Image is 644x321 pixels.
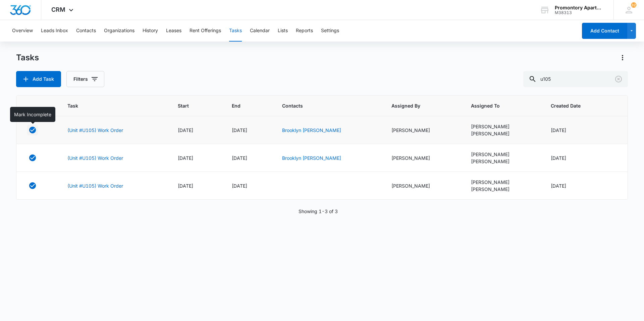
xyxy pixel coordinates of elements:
div: [PERSON_NAME] [471,158,534,165]
span: 32 [631,2,636,8]
span: Start [178,102,206,109]
span: End [232,102,256,109]
span: [DATE] [551,183,566,189]
span: CRM [51,6,65,13]
span: Contacts [282,102,366,109]
div: account name [555,5,604,10]
span: [DATE] [551,127,566,133]
span: [DATE] [232,183,247,189]
div: [PERSON_NAME] [471,179,534,186]
button: Leases [166,20,181,42]
span: Created Date [551,102,607,109]
button: Calendar [250,20,270,42]
button: Leads Inbox [41,20,68,42]
button: Add Task [16,71,61,87]
button: Add Contact [582,23,627,39]
a: Brooklyn [PERSON_NAME] [282,127,341,133]
div: [PERSON_NAME] [471,123,534,130]
span: Task [67,102,152,109]
div: [PERSON_NAME] [471,186,534,193]
h1: Tasks [16,53,39,63]
a: (Unit #U105) Work Order [67,182,123,189]
button: Clear [613,74,624,84]
span: [DATE] [232,155,247,161]
button: Contacts [76,20,96,42]
a: (Unit #U105) Work Order [67,127,123,134]
span: Assigned By [391,102,445,109]
button: Reports [296,20,313,42]
button: Filters [66,71,104,87]
button: Settings [321,20,339,42]
span: [DATE] [232,127,247,133]
button: Rent Offerings [190,20,221,42]
span: [DATE] [178,127,193,133]
span: [DATE] [178,183,193,189]
button: Tasks [229,20,242,42]
button: History [143,20,158,42]
div: [PERSON_NAME] [391,127,455,134]
button: Lists [278,20,288,42]
span: [DATE] [178,155,193,161]
button: Actions [617,52,628,63]
div: [PERSON_NAME] [391,154,455,162]
span: Assigned To [471,102,525,109]
input: Search Tasks [523,71,628,87]
a: Brooklyn [PERSON_NAME] [282,155,341,161]
span: [DATE] [551,155,566,161]
button: Organizations [104,20,135,42]
a: (Unit #U105) Work Order [67,154,123,162]
div: [PERSON_NAME] [391,182,455,189]
p: Showing 1-3 of 3 [299,208,338,215]
div: [PERSON_NAME] [471,130,534,137]
div: notifications count [631,2,636,8]
div: account id [555,10,604,15]
div: Mark Incomplete [10,107,55,122]
button: Overview [12,20,33,42]
div: [PERSON_NAME] [471,151,534,158]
